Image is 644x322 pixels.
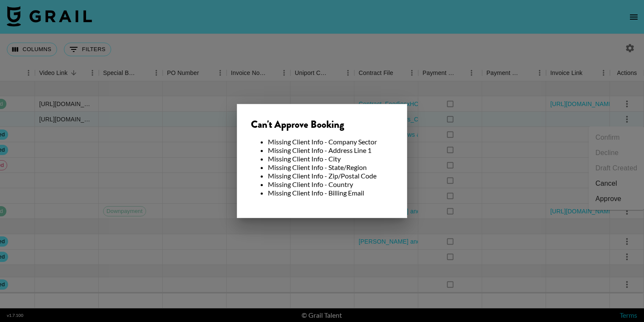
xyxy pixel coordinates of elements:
[251,118,393,131] div: Can't Approve Booking
[268,180,393,189] li: Missing Client Info - Country
[268,138,393,146] li: Missing Client Info - Company Sector
[268,155,393,163] li: Missing Client Info - City
[268,163,393,172] li: Missing Client Info - State/Region
[268,172,393,180] li: Missing Client Info - Zip/Postal Code
[268,146,393,155] li: Missing Client Info - Address Line 1
[268,189,393,197] li: Missing Client Info - Billing Email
